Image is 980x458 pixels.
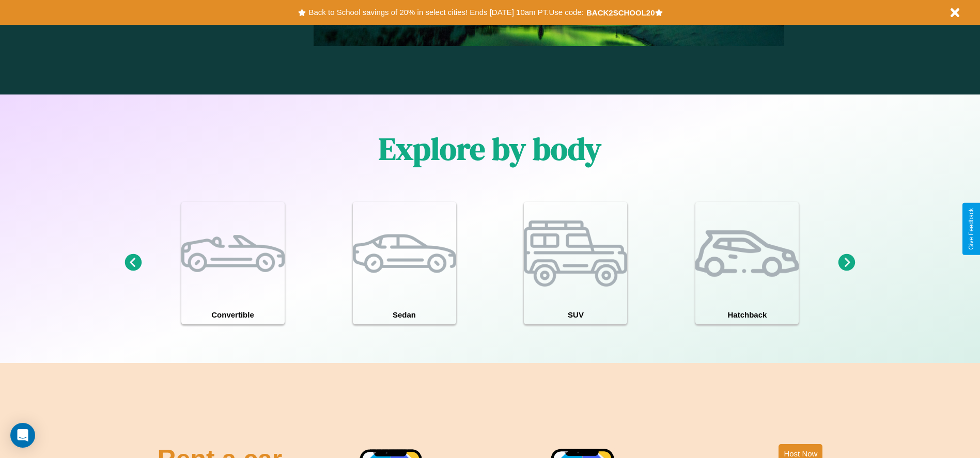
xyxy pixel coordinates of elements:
h4: Sedan [353,305,456,324]
h4: Hatchback [695,305,799,324]
b: BACK2SCHOOL20 [586,8,655,17]
h1: Explore by body [379,128,601,170]
button: Back to School savings of 20% in select cities! Ends [DATE] 10am PT.Use code: [306,5,586,20]
h4: Convertible [181,305,285,324]
div: Give Feedback [968,208,975,250]
div: Open Intercom Messenger [10,423,35,448]
h4: SUV [524,305,627,324]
